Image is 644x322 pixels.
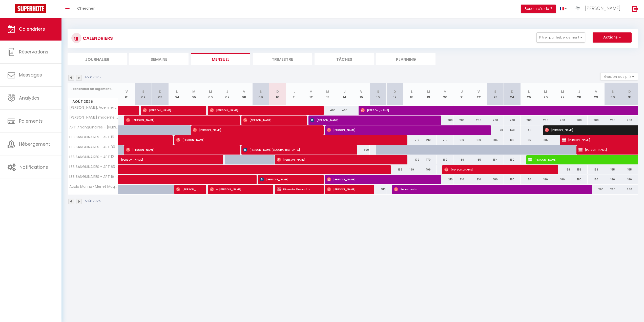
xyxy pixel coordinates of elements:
[327,184,366,194] span: [PERSON_NAME]
[437,135,453,145] div: 210
[260,175,316,184] span: [PERSON_NAME]
[286,83,303,106] th: 11
[69,185,119,188] span: Acula Marina · Mer et Maquis Corse
[69,116,119,119] span: [PERSON_NAME] moderne 2 chambres à proximité de la mer
[210,105,316,115] span: [PERSON_NAME]
[593,32,632,43] button: Actions
[537,175,554,184] div: 180
[453,135,470,145] div: 210
[604,185,621,194] div: 260
[69,155,119,159] span: LES SANGUINAIRES - APT 12 · Superbe T2 Vue Mer - Piscine & Plage à 100m
[437,155,453,164] div: 169
[152,83,169,106] th: 03
[504,125,521,135] div: 140
[521,83,537,106] th: 25
[360,89,362,94] abbr: V
[521,135,537,145] div: 185
[126,89,128,94] abbr: V
[126,145,232,155] span: [PERSON_NAME]
[427,89,430,94] abbr: M
[176,135,399,145] span: [PERSON_NAME]
[588,83,604,106] th: 29
[69,145,119,149] span: LES SANGUINAIRES - APT 30 · Confort & Sérénité – 2 Chambres, Piscine & Plage
[210,184,265,194] span: A. [PERSON_NAME]
[585,5,620,11] span: [PERSON_NAME]
[319,83,336,106] th: 13
[81,32,113,44] h3: CALENDRIERS
[69,106,119,109] span: [PERSON_NAME], Vue mer & détente : villa élégante avec [PERSON_NAME]
[595,89,597,94] abbr: V
[353,145,370,155] div: 309
[277,155,399,164] span: [PERSON_NAME]
[604,116,621,125] div: 200
[403,83,420,106] th: 18
[142,89,144,94] abbr: S
[544,89,547,94] abbr: M
[135,83,152,106] th: 02
[588,185,604,194] div: 260
[71,84,115,93] input: Rechercher un logement...
[193,125,315,135] span: [PERSON_NAME]
[420,135,437,145] div: 210
[15,4,46,13] img: Super Booking
[243,115,299,125] span: [PERSON_NAME]
[19,164,48,170] span: Notifications
[487,175,504,184] div: 180
[118,83,135,106] th: 01
[269,83,286,106] th: 10
[623,301,644,322] iframe: LiveChat chat widget
[487,83,504,106] th: 23
[143,105,198,115] span: [PERSON_NAME]
[504,83,521,106] th: 24
[336,106,353,115] div: 400
[600,73,638,80] button: Gestion des prix
[19,118,43,124] span: Paiements
[561,89,564,94] abbr: M
[243,145,349,155] span: [PERSON_NAME][GEOGRAPHIC_DATA]
[621,175,638,184] div: 180
[632,6,638,12] img: logout
[394,184,583,194] span: Sebastien Is
[420,165,437,174] div: 199
[19,26,45,32] span: Calendriers
[69,165,119,169] span: LES SANGUINAIRES - APT 53 · T2 Cosy Grande Terrasse – Piscine & Plage à 100m
[521,125,537,135] div: 140
[554,165,571,174] div: 158
[377,89,379,94] abbr: S
[621,185,638,194] div: 260
[69,125,119,129] span: APT 7 Sanguinaires - [PERSON_NAME] · T2 Harmonie - Élégance, Vue Mer, [PERSON_NAME] & Plage
[209,89,212,94] abbr: M
[528,89,530,94] abbr: L
[176,184,198,194] span: [PERSON_NAME]
[252,83,269,106] th: 09
[69,175,119,179] span: LES SANGUINAIRES - APT 15 · Évasion Corse - T2 Vue Mer, Piscine & Plage
[68,53,127,65] li: Journalier
[236,83,252,106] th: 08
[588,175,604,184] div: 180
[326,89,329,94] abbr: M
[574,5,582,12] img: ...
[353,83,370,106] th: 15
[303,83,319,106] th: 12
[277,184,316,194] span: Réservée Alexandra
[403,165,420,174] div: 199
[159,89,161,94] abbr: D
[504,155,521,164] div: 150
[19,72,42,78] span: Messages
[315,53,374,65] li: Tâches
[319,106,336,115] div: 400
[243,89,245,94] abbr: V
[376,53,435,65] li: Planning
[437,175,453,184] div: 210
[386,165,403,174] div: 199
[453,175,470,184] div: 210
[386,83,403,106] th: 17
[77,6,95,11] span: Chercher
[461,89,463,94] abbr: J
[571,83,588,106] th: 28
[361,105,570,115] span: [PERSON_NAME]
[554,116,571,125] div: 200
[68,98,118,105] span: Août 2025
[470,155,487,164] div: 165
[537,116,554,125] div: 200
